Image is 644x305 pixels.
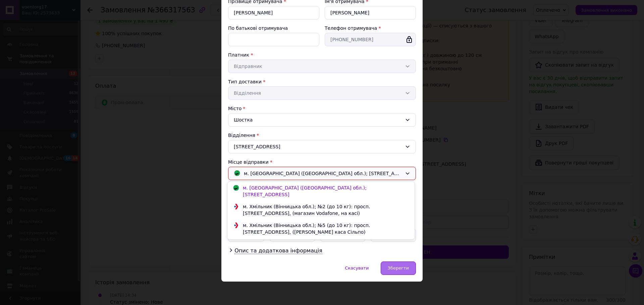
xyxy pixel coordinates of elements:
div: Платник [228,52,416,58]
div: м. Хмільник (Вінницька обл.); №2 (до 10 кг): просп. [STREET_ADDRESS], (магазин Vodafone, на касі) [241,203,411,217]
label: По батькові отримувача [228,25,288,31]
input: +380 [325,33,416,46]
span: Зберегти [388,265,409,271]
div: Місто [228,105,416,112]
div: [STREET_ADDRESS] [228,140,416,153]
div: Місце відправки [228,159,416,165]
div: Шостка [228,113,416,127]
div: Тип доставки [228,78,416,85]
div: м. Хмільник (Вінницька обл.); №5 (до 10 кг): просп. [STREET_ADDRESS], ([PERSON_NAME] каса Сільпо) [241,222,411,235]
span: м. [GEOGRAPHIC_DATA] ([GEOGRAPHIC_DATA] обл.); [STREET_ADDRESS] [244,170,402,177]
label: Телефон отримувача [325,25,377,31]
span: Скасувати [345,265,369,271]
span: Опис та додаткова інформація [234,247,322,254]
div: Відділення [228,132,416,139]
span: м. [GEOGRAPHIC_DATA] ([GEOGRAPHIC_DATA] обл.); [STREET_ADDRESS] [243,185,367,197]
